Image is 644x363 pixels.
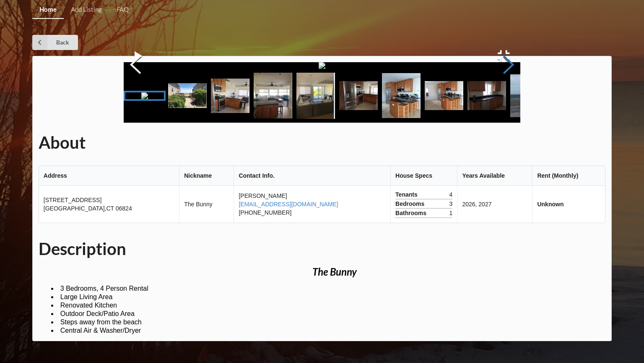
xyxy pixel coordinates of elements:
[457,186,532,223] td: 2026, 2027
[64,1,109,19] a: Add Listing
[44,197,101,203] span: [STREET_ADDRESS]
[209,77,251,115] a: Go to Slide 3
[51,326,141,335] li: Central Air & Washer/Dryer
[537,201,563,208] b: Unknown
[380,71,422,120] a: Go to Slide 7
[32,35,78,50] a: Back
[211,79,249,113] img: image002.png
[44,205,132,212] span: [GEOGRAPHIC_DATA] , CT 06824
[382,73,421,118] img: IMG_1055.JPG
[51,293,113,301] li: Large Living Area
[252,71,294,120] a: Go to Slide 4
[168,83,207,108] img: image001.png
[467,81,506,110] img: IMG_1068.JPG
[234,186,390,223] td: [PERSON_NAME] [PHONE_NUMBER]
[466,79,508,112] a: Go to Slide 9
[423,79,465,112] a: Go to Slide 8
[39,238,605,260] h1: Description
[319,62,325,69] img: 745_fairfield_neach%2FIMG_5176.PNG
[338,79,379,112] a: Go to Slide 6
[51,284,148,293] li: 3 Bedrooms, 4 Person Rental
[449,209,453,217] span: 1
[124,28,147,104] button: Previous Slide
[51,310,135,318] li: Outdoor Deck/Patio Area
[390,166,457,186] th: House Specs
[449,200,453,208] span: 3
[395,190,420,199] span: Tenants
[124,71,521,121] div: Thumbnail Navigation
[32,1,64,19] a: Home
[51,301,117,310] li: Renovated Kitchen
[254,73,292,118] img: image003.png
[449,190,453,199] span: 4
[296,73,335,119] img: image004.png
[312,266,357,278] i: The Bunny
[109,1,135,19] a: FAQ
[39,132,605,153] h1: About
[295,71,337,121] a: Go to Slide 5
[239,201,338,208] a: [EMAIL_ADDRESS][DOMAIN_NAME]
[395,200,426,208] span: Bedrooms
[532,166,605,186] th: Rent (Monthly)
[395,209,428,217] span: Bathrooms
[425,81,463,110] img: IMG_1065.JPG
[51,318,142,326] li: Steps away from the beach
[339,81,378,110] img: IMG_1054.JPG
[457,166,532,186] th: Years Available
[39,166,179,186] th: Address
[179,186,234,223] td: The Bunny
[166,82,208,110] a: Go to Slide 2
[487,44,520,68] button: Open Fullscreen
[497,28,520,104] button: Next Slide
[234,166,390,186] th: Contact Info.
[179,166,234,186] th: Nickname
